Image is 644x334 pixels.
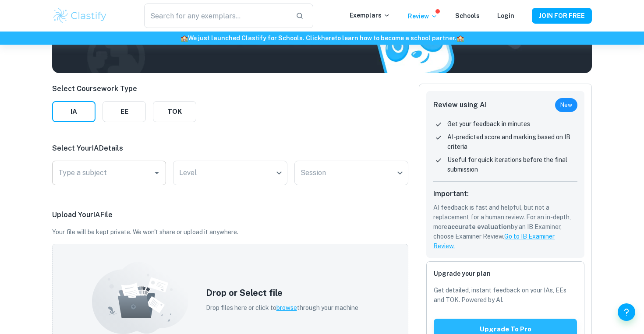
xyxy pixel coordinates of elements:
h5: Drop or Select file [206,286,358,299]
b: accurate evaluation [447,223,511,230]
button: Open [151,167,163,179]
p: Review [408,11,438,21]
p: Get detailed, instant feedback on your IAs, EEs and TOK. Powered by AI. [434,285,577,305]
p: Upload Your IA File [52,210,408,220]
button: IA [52,101,96,122]
span: 🏫 [180,35,188,42]
input: Search for any exemplars... [144,4,289,28]
button: Help and Feedback [618,303,635,321]
p: Drop files here or click to through your machine [206,303,358,313]
a: here [321,35,335,42]
span: New [555,101,577,109]
p: AI feedback is fast and helpful, but not a replacement for a human review. For an in-depth, more ... [433,203,577,251]
a: Schools [455,12,480,19]
button: EE [103,101,146,122]
h6: Review using AI [433,100,487,110]
p: Select Coursework Type [52,84,196,94]
img: Clastify logo [52,7,108,25]
h6: We just launched Clastify for Schools. Click to learn how to become a school partner. [2,33,642,43]
span: 🏫 [456,35,464,42]
h6: Upgrade your plan [434,269,577,278]
h6: Important: [433,189,577,199]
p: Exemplars [350,11,390,20]
a: Login [497,12,514,19]
span: browse [276,304,297,311]
p: Your file will be kept private. We won't share or upload it anywhere. [52,227,408,237]
p: Select Your IA Details [52,143,408,154]
p: AI-predicted score and marking based on IB criteria [447,132,577,151]
button: JOIN FOR FREE [532,8,592,24]
p: Useful for quick iterations before the final submission [447,155,577,174]
button: TOK [153,101,196,122]
p: Get your feedback in minutes [447,119,530,129]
